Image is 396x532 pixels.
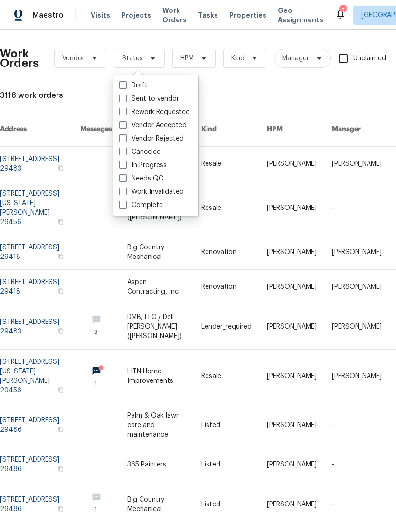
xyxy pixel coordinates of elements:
[324,181,390,235] td: -
[259,270,324,304] td: [PERSON_NAME]
[122,10,151,20] span: Projects
[120,350,194,403] td: LITN Home Improvements
[119,134,184,143] label: Vendor Rejected
[62,54,85,63] span: Vendor
[119,94,179,104] label: Sent to vendor
[259,147,324,181] td: [PERSON_NAME]
[194,482,259,527] td: Listed
[120,403,194,447] td: Palm & Oak lawn care and maintenance
[324,304,390,350] td: [PERSON_NAME]
[119,161,167,170] label: In Progress
[282,54,309,63] span: Manager
[259,482,324,527] td: [PERSON_NAME]
[162,6,187,25] span: Work Orders
[194,235,259,270] td: Renovation
[119,107,190,117] label: Rework Requested
[353,54,386,64] span: Unclaimed
[57,465,65,473] button: Copy Address
[229,10,266,20] span: Properties
[57,504,65,513] button: Copy Address
[194,350,259,403] td: Resale
[259,112,324,147] th: HPM
[194,403,259,447] td: Listed
[122,54,143,63] span: Status
[324,482,390,527] td: -
[120,270,194,304] td: Aspen Contracting, Inc.
[57,327,65,335] button: Copy Address
[324,403,390,447] td: -
[259,304,324,350] td: [PERSON_NAME]
[180,54,194,63] span: HPM
[119,174,163,183] label: Needs QC
[57,164,65,172] button: Copy Address
[259,447,324,482] td: [PERSON_NAME]
[119,187,184,197] label: Work Invalidated
[120,304,194,350] td: DMB, LLC / Dell [PERSON_NAME] ([PERSON_NAME])
[324,350,390,403] td: [PERSON_NAME]
[194,112,259,147] th: Kind
[259,181,324,235] td: [PERSON_NAME]
[119,121,187,130] label: Vendor Accepted
[120,482,194,527] td: Big Country Mechanical
[194,181,259,235] td: Resale
[259,350,324,403] td: [PERSON_NAME]
[194,147,259,181] td: Resale
[57,252,65,261] button: Copy Address
[198,12,218,19] span: Tasks
[73,112,120,147] th: Messages
[120,447,194,482] td: 365 Painters
[324,235,390,270] td: [PERSON_NAME]
[57,386,65,394] button: Copy Address
[324,147,390,181] td: [PERSON_NAME]
[32,10,64,20] span: Maestro
[324,447,390,482] td: -
[119,200,163,210] label: Complete
[119,147,161,157] label: Canceled
[120,235,194,270] td: Big Country Mechanical
[91,10,110,20] span: Visits
[278,6,323,25] span: Geo Assignments
[194,270,259,304] td: Renovation
[231,54,245,63] span: Kind
[57,218,65,226] button: Copy Address
[194,447,259,482] td: Listed
[339,6,346,15] div: 3
[57,425,65,434] button: Copy Address
[119,81,148,90] label: Draft
[324,112,390,147] th: Manager
[194,304,259,350] td: Lender_required
[259,235,324,270] td: [PERSON_NAME]
[57,287,65,295] button: Copy Address
[324,270,390,304] td: [PERSON_NAME]
[259,403,324,447] td: [PERSON_NAME]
